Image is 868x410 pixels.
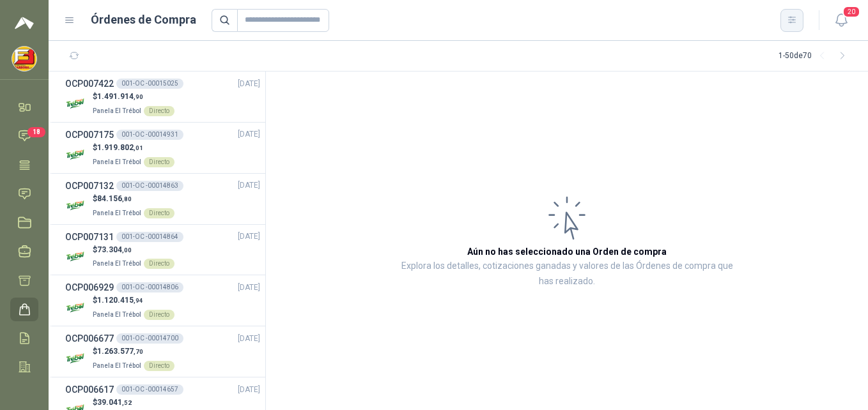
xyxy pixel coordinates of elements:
[116,79,183,89] div: 001-OC -00015025
[842,6,860,18] span: 20
[394,259,740,289] p: Explora los detalles, cotizaciones ganadas y valores de las Órdenes de compra que has realizado.
[238,128,260,140] span: [DATE]
[144,361,174,371] div: Directo
[93,311,141,318] span: Panela El Trébol
[238,282,260,294] span: [DATE]
[238,179,260,192] span: [DATE]
[144,208,174,218] div: Directo
[93,244,174,256] p: $
[122,195,132,202] span: ,80
[93,294,174,307] p: $
[93,209,141,216] span: Panela El Trébol
[65,383,114,397] h3: OCP006617
[65,280,260,321] a: OCP006929001-OC -00014806[DATE] Company Logo$1.120.415,94Panela El TrébolDirecto
[116,282,183,292] div: 001-OC -00014806
[93,260,141,267] span: Panela El Trébol
[65,230,260,270] a: OCP007131001-OC -00014864[DATE] Company Logo$73.304,00Panela El TrébolDirecto
[238,231,260,243] span: [DATE]
[97,398,132,407] span: 39.041
[134,93,143,100] span: ,90
[97,296,143,305] span: 1.120.415
[93,91,174,103] p: $
[116,333,183,344] div: 001-OC -00014700
[93,193,174,205] p: $
[91,11,196,29] h1: Órdenes de Compra
[116,232,183,242] div: 001-OC -00014864
[65,245,88,268] img: Company Logo
[65,77,260,117] a: OCP007422001-OC -00015025[DATE] Company Logo$1.491.914,90Panela El TrébolDirecto
[238,333,260,345] span: [DATE]
[27,127,45,137] span: 18
[93,142,174,154] p: $
[65,230,114,244] h3: OCP007131
[122,247,132,254] span: ,00
[144,157,174,167] div: Directo
[93,158,141,165] span: Panela El Trébol
[116,384,183,395] div: 001-OC -00014657
[144,106,174,116] div: Directo
[65,280,114,294] h3: OCP006929
[238,78,260,90] span: [DATE]
[116,130,183,140] div: 001-OC -00014931
[93,362,141,369] span: Panela El Trébol
[93,397,174,409] p: $
[97,143,143,152] span: 1.919.802
[65,128,114,142] h3: OCP007175
[65,331,114,345] h3: OCP006677
[144,259,174,269] div: Directo
[144,310,174,320] div: Directo
[12,47,36,71] img: Company Logo
[65,179,114,193] h3: OCP007132
[93,345,174,358] p: $
[65,93,88,115] img: Company Logo
[97,194,132,203] span: 84.156
[65,77,114,91] h3: OCP007422
[15,15,34,31] img: Logo peakr
[65,195,88,217] img: Company Logo
[779,46,853,66] div: 1 - 50 de 70
[134,144,143,151] span: ,01
[10,124,38,148] a: 18
[65,179,260,219] a: OCP007132001-OC -00014863[DATE] Company Logo$84.156,80Panela El TrébolDirecto
[65,296,88,319] img: Company Logo
[122,399,132,406] span: ,52
[65,347,88,370] img: Company Logo
[93,107,141,114] span: Panela El Trébol
[65,144,88,166] img: Company Logo
[134,348,143,355] span: ,70
[134,297,143,304] span: ,94
[65,331,260,372] a: OCP006677001-OC -00014700[DATE] Company Logo$1.263.577,70Panela El TrébolDirecto
[97,92,143,101] span: 1.491.914
[467,245,667,259] h3: Aún no has seleccionado una Orden de compra
[116,181,183,191] div: 001-OC -00014863
[65,128,260,168] a: OCP007175001-OC -00014931[DATE] Company Logo$1.919.802,01Panela El TrébolDirecto
[830,9,853,32] button: 20
[97,245,132,254] span: 73.304
[238,384,260,396] span: [DATE]
[97,347,143,356] span: 1.263.577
